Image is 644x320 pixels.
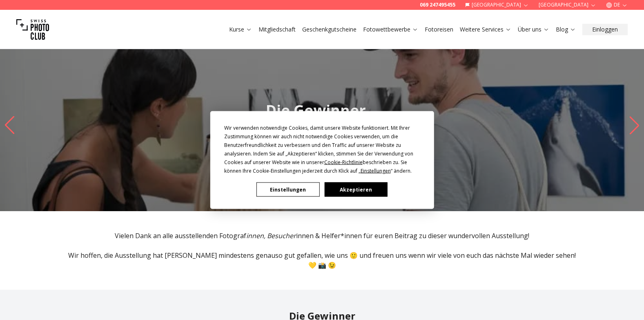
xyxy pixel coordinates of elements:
[210,111,434,209] div: Cookie Consent Prompt
[361,167,391,174] span: Einstellungen
[324,183,387,197] button: Akzeptieren
[256,183,319,197] button: Einstellungen
[324,159,363,166] span: Cookie-Richtlinie
[224,124,420,175] div: Wir verwenden notwendige Cookies, damit unsere Website funktioniert. Mit Ihrer Zustimmung können ...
